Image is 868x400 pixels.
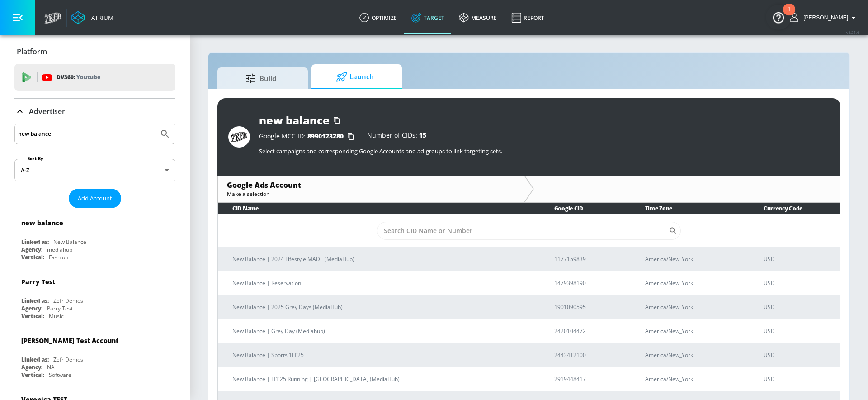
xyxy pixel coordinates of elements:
div: Advertiser [14,99,175,124]
div: Linked as: [21,297,49,305]
p: 1177159839 [554,254,623,264]
div: Fashion [49,253,68,261]
div: Google Ads AccountMake a selection [218,176,524,202]
div: [PERSON_NAME] Test AccountLinked as:Zefr DemosAgency:NAVertical:Software [14,329,175,381]
p: New Balance | 2025 Grey Days (MediaHub) [232,302,533,312]
div: Search CID Name or Number [377,222,681,240]
div: Atrium [88,14,113,22]
div: Parry Test [21,277,55,286]
a: optimize [352,1,404,34]
div: Agency: [21,305,42,312]
div: mediahub [47,246,72,253]
p: America/New_York [645,350,742,360]
div: NA [47,363,55,371]
p: USD [764,374,833,384]
span: Add Account [78,193,112,204]
div: Music [49,312,64,320]
input: Search by name [18,128,155,140]
div: New Balance [53,238,86,246]
div: Parry Test [47,305,73,312]
div: Google Ads Account [227,180,515,190]
span: 15 [419,131,426,139]
p: New Balance | Grey Day (Mediahub) [232,326,533,336]
div: Platform [14,39,175,64]
div: 1 [788,10,791,21]
p: USD [764,326,833,336]
span: login as: anthony.rios@zefr.com [800,14,848,21]
span: 8990123280 [307,132,344,140]
th: Google CID [540,203,631,214]
p: New Balance | Reservation [232,278,533,288]
p: USD [764,302,833,312]
div: new balanceLinked as:New BalanceAgency:mediahubVertical:Fashion [14,212,175,263]
div: DV360: Youtube [14,64,175,91]
div: Zefr Demos [53,297,83,305]
p: 2420104472 [554,326,623,336]
div: new balance [259,113,330,128]
p: USD [764,278,833,288]
div: [PERSON_NAME] Test Account [21,336,118,345]
th: Time Zone [631,203,749,214]
p: 1901090595 [554,302,623,312]
p: USD [764,350,833,360]
a: measure [452,1,504,34]
button: Submit Search [155,124,175,144]
button: Add Account [69,189,121,208]
div: Number of CIDs: [367,132,426,141]
p: New Balance | 2024 Lifestyle MADE (MediaHub) [232,254,533,264]
span: v 4.25.4 [846,30,859,35]
span: Launch [321,66,389,88]
p: Advertiser [29,106,65,116]
p: 2919448417 [554,374,623,384]
p: DV360: [57,72,100,82]
div: Vertical: [21,253,44,261]
a: Atrium [71,11,113,24]
div: Parry TestLinked as:Zefr DemosAgency:Parry TestVertical:Music [14,271,175,322]
a: Report [504,1,552,34]
div: Linked as: [21,356,49,363]
button: Open Resource Center, 1 new notification [766,5,791,30]
button: [PERSON_NAME] [790,12,859,23]
label: Sort By [26,156,45,162]
div: Vertical: [21,312,44,320]
p: America/New_York [645,254,742,264]
a: Target [404,1,452,34]
input: Search CID Name or Number [377,222,669,240]
div: new balance [21,219,63,227]
th: CID Name [218,203,540,214]
p: Platform [17,47,47,57]
p: 1479398190 [554,278,623,288]
div: Agency: [21,363,42,371]
div: Software [49,371,71,379]
div: Google MCC ID: [259,132,358,141]
p: New Balance | H1'25 Running | [GEOGRAPHIC_DATA] (MediaHub) [232,374,533,384]
div: Make a selection [227,190,515,198]
p: America/New_York [645,278,742,288]
p: USD [764,254,833,264]
th: Currency Code [749,203,840,214]
p: America/New_York [645,374,742,384]
div: Vertical: [21,371,44,379]
div: Agency: [21,246,42,253]
div: A-Z [14,159,175,181]
p: Select campaigns and corresponding Google Accounts and ad-groups to link targeting sets. [259,147,830,155]
p: Youtube [76,72,100,82]
p: America/New_York [645,302,742,312]
p: New Balance | Sports 1H'25 [232,350,533,360]
p: America/New_York [645,326,742,336]
span: Build [226,67,295,89]
div: Zefr Demos [53,356,83,363]
p: 2443412100 [554,350,623,360]
div: Linked as: [21,238,49,246]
